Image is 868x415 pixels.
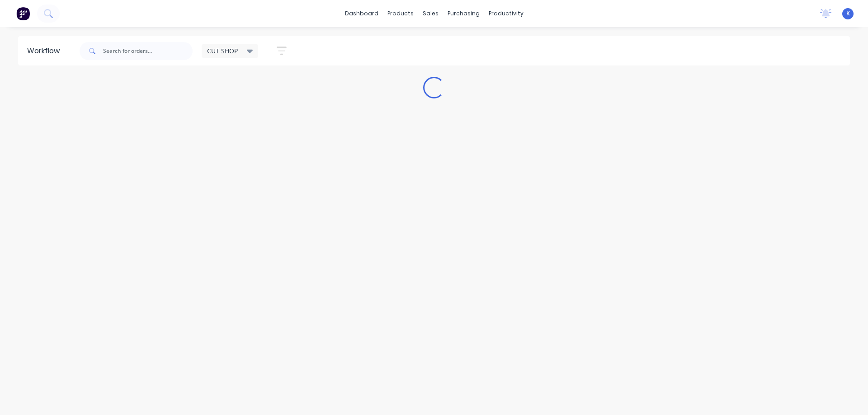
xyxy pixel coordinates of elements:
[16,7,30,20] img: Factory
[846,9,850,18] span: K
[207,46,238,56] span: CUT SHOP
[443,7,484,20] div: purchasing
[27,46,64,56] div: Workflow
[484,7,528,20] div: productivity
[340,7,383,20] a: dashboard
[383,7,418,20] div: products
[103,42,193,60] input: Search for orders...
[418,7,443,20] div: sales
